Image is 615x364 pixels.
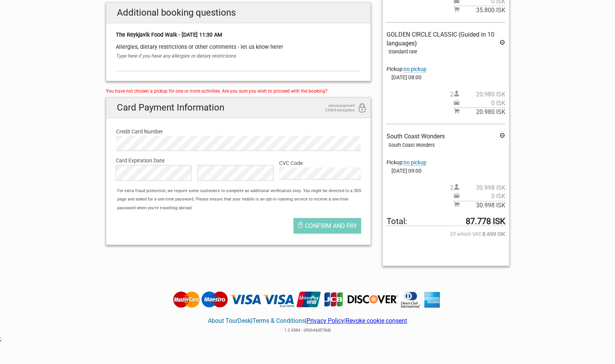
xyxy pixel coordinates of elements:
[113,187,371,212] div: For extra fraud protection, we require some customers to complete an additional verification step...
[454,201,505,210] span: Subtotal
[387,167,505,175] span: [DATE] 09:00
[454,99,505,107] span: Pickup price
[387,133,445,140] span: South Coast Wonders
[208,317,251,324] a: About TourDesk
[404,66,427,72] span: Change pickup place
[388,48,505,56] div: Standard rate
[460,192,505,200] span: 0 ISK
[387,66,427,72] span: Pickup:
[279,159,361,167] label: CVC Code
[482,230,505,238] strong: 8.699 ISK
[116,127,361,136] label: Credit Card Number
[116,156,361,165] label: Card Expiration Date
[387,217,505,226] span: Total to be paid
[460,108,505,116] span: 20.980 ISK
[466,217,505,226] strong: 87.778 ISK
[116,43,361,51] div: Allergies, dietary restrictions or other comments - let us know here!
[346,317,407,324] a: Revoke cookie consent
[450,90,505,99] span: 2 person(s)
[460,99,505,107] span: 0 ISK
[450,184,505,192] span: 2 person(s)
[252,317,305,324] a: Terms & Conditions
[106,87,371,95] div: You have not chosen a pickup for one or more activities. Are you sure you wish to proceed with th...
[358,103,367,114] i: 256bit encryption
[171,308,444,335] div: | | |
[460,90,505,99] span: 20.980 ISK
[404,159,427,166] span: Change pickup place
[284,328,331,333] span: 1.2.4384 - d90644d578d6
[454,6,505,14] span: Subtotal
[116,52,361,60] div: Type here if you have any allergies or dietary restrictions
[106,98,371,118] h2: Card Payment Information
[305,222,357,229] span: Confirm and pay
[460,6,505,14] span: 35.800 ISK
[171,291,444,308] img: Tourdesk accepts
[116,31,361,39] div: The Reykjavík Food Walk - [DATE] 11:30 AM
[294,218,361,233] button: Confirm and pay
[387,159,427,166] span: Pickup:
[317,103,355,112] span: secure payment 256bit encryption
[387,73,505,82] span: [DATE] 08:00
[307,317,344,324] a: Privacy Policy
[387,31,494,47] span: GOLDEN CIRCLE CLASSIC (Guided in 10 languages)
[106,3,371,23] h2: Additional booking questions
[388,141,505,149] div: South Coast Wonders
[387,230,505,238] span: Of which VAT:
[454,192,505,200] span: Pickup price
[454,107,505,116] span: Subtotal
[460,184,505,192] span: 30.998 ISK
[460,201,505,210] span: 30.998 ISK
